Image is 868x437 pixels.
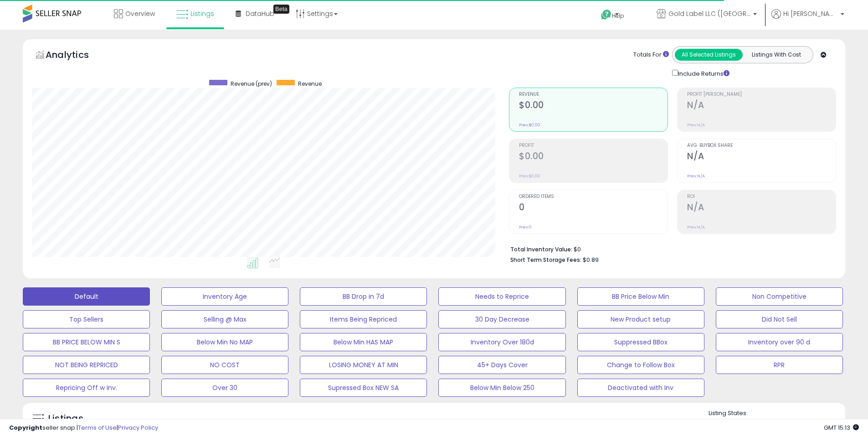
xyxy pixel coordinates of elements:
button: BB Price Below Min [577,287,704,306]
button: Suppressed BBox [577,333,704,351]
span: Gold Label LLC ([GEOGRAPHIC_DATA]) [668,9,750,18]
h2: $0.00 [519,100,668,112]
span: Avg. Buybox Share [687,143,836,148]
p: Listing States: [709,409,845,418]
small: Prev: $0.00 [519,122,540,128]
button: New Product setup [577,310,704,328]
button: Supressed Box NEW SA [300,379,427,397]
h2: N/A [687,100,836,112]
span: Profit [519,143,668,148]
small: Prev: $0.00 [519,173,540,179]
span: Overview [125,9,155,18]
button: Default [23,287,150,306]
button: Top Sellers [23,310,150,328]
i: Get Help [601,9,612,21]
button: Non Competitive [716,287,843,306]
span: Listings [190,9,214,18]
button: NOT BEING REPRICED [23,356,150,374]
button: All Selected Listings [675,49,743,61]
a: Terms of Use [78,423,117,432]
h2: 0 [519,202,668,214]
button: LOSING MONEY AT MIN [300,356,427,374]
b: Short Term Storage Fees: [510,256,581,264]
button: Below Min HAS MAP [300,333,427,351]
a: Privacy Policy [118,423,158,432]
button: 45+ Days Cover [438,356,565,374]
h5: Listings [48,412,83,425]
small: Prev: N/A [687,173,705,179]
button: 30 Day Decrease [438,310,565,328]
button: Needs to Reprice [438,287,565,306]
a: Hi [PERSON_NAME] [771,9,844,30]
span: $0.89 [583,255,599,264]
b: Total Inventory Value: [510,245,572,253]
button: Change to Follow Box [577,356,704,374]
button: RPR [716,356,843,374]
h2: N/A [687,202,836,214]
button: BB PRICE BELOW MIN S [23,333,150,351]
span: ROI [687,194,836,199]
small: Prev: N/A [687,224,705,230]
h2: $0.00 [519,151,668,163]
span: 2025-10-7 15:13 GMT [824,423,859,432]
button: Below Min No MAP [161,333,288,351]
div: Include Returns [665,68,740,78]
button: Below Min Below 250 [438,379,565,397]
button: Listings With Cost [742,49,810,61]
button: Over 30 [161,379,288,397]
li: $0 [510,243,829,254]
button: Repricing Off w Inv. [23,379,150,397]
span: Hi [PERSON_NAME] [783,9,838,18]
h2: N/A [687,151,836,163]
small: Prev: N/A [687,122,705,128]
button: Inventory over 90 d [716,333,843,351]
button: Inventory Age [161,287,288,306]
button: Inventory Over 180d [438,333,565,351]
h5: Analytics [46,48,107,63]
small: Prev: 0 [519,224,532,230]
button: NO COST [161,356,288,374]
span: Revenue [519,92,668,97]
div: seller snap | | [9,424,158,432]
button: Items Being Repriced [300,310,427,328]
span: DataHub [246,9,274,18]
button: Deactivated with Inv [577,379,704,397]
span: Help [612,12,624,20]
span: Revenue (prev) [231,80,272,88]
div: Tooltip anchor [273,5,289,14]
span: Ordered Items [519,194,668,199]
button: Selling @ Max [161,310,288,328]
span: Revenue [298,80,322,88]
div: Totals For [633,51,669,59]
button: Did Not Sell [716,310,843,328]
span: Profit [PERSON_NAME] [687,92,836,97]
button: BB Drop in 7d [300,287,427,306]
a: Help [594,2,642,30]
strong: Copyright [9,423,42,432]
